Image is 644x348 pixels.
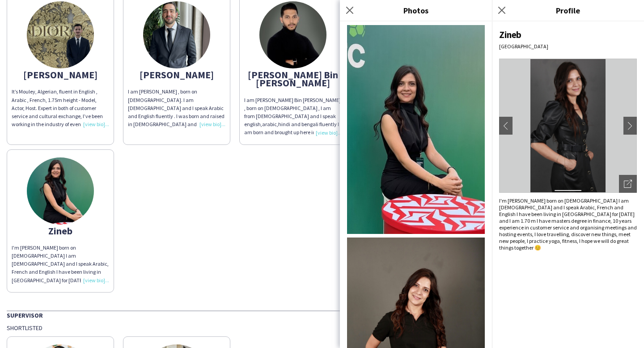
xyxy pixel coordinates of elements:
div: It’s Mouley, Algerian, fluent in English , Arabic , French, 1.75m height - Model, Actor, Host. Ex... [12,88,109,128]
div: Open photos pop-in [619,175,637,193]
div: Shortlisted [7,324,637,332]
div: I am [PERSON_NAME] Bin [PERSON_NAME] , born on [DEMOGRAPHIC_DATA] , I am from [DEMOGRAPHIC_DATA] ... [244,96,342,137]
img: thumb-8fa862a2-4ba6-4d8c-b812-4ab7bb08ac6d.jpg [27,157,94,225]
img: thumb-67755c6606872.jpeg [259,1,326,68]
div: Zineb [499,29,637,41]
img: Crew photo 0 [347,25,485,234]
h3: Photos [340,4,492,16]
div: Supervisor [7,310,637,319]
img: thumb-3bc32bde-0ba8-4097-96f1-7d0f89158eae.jpg [27,1,94,68]
div: [PERSON_NAME] Bin [PERSON_NAME] [244,71,342,87]
div: I'm [PERSON_NAME] born on [DEMOGRAPHIC_DATA] I am [DEMOGRAPHIC_DATA] and I speak Arabic, French a... [499,197,637,251]
img: Crew avatar or photo [499,59,637,193]
div: Zineb [12,227,109,235]
div: I am [PERSON_NAME] , born on [DEMOGRAPHIC_DATA]. I am [DEMOGRAPHIC_DATA] and I speak Arabic and E... [128,88,225,128]
div: I'm [PERSON_NAME] born on [DEMOGRAPHIC_DATA] I am [DEMOGRAPHIC_DATA] and I speak Arabic, French a... [12,244,109,284]
h3: Profile [492,4,644,16]
div: [PERSON_NAME] [128,71,225,79]
div: [GEOGRAPHIC_DATA] [499,43,637,50]
img: thumb-522eba01-378c-4e29-824e-2a9222cc89e5.jpg [143,1,210,68]
div: [PERSON_NAME] [12,71,109,79]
